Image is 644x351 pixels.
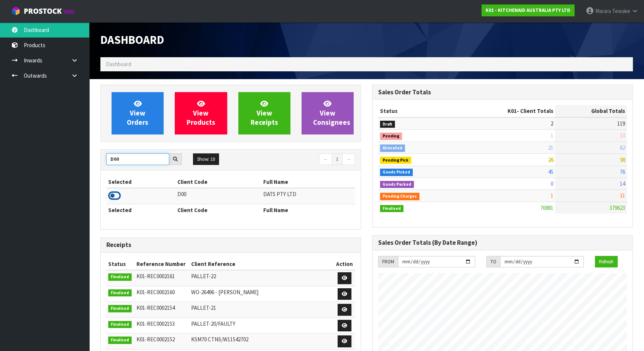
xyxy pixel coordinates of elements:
[108,321,132,328] span: Finalised
[609,204,625,211] span: 379623
[191,320,235,327] span: PALLET-20/FAULTY
[460,105,555,117] th: - Client Totals
[378,239,627,246] h3: Sales Order Totals (By Date Range)
[176,204,261,216] th: Client Code
[100,32,164,47] span: Dashboard
[551,192,553,199] span: 1
[175,92,227,134] a: ViewProducts
[11,6,20,16] img: cube-alt.png
[380,193,419,200] span: Pending Charges
[620,180,625,187] span: 14
[620,144,625,151] span: 62
[176,176,261,188] th: Client Code
[108,305,132,312] span: Finalised
[548,144,553,151] span: 21
[136,289,174,296] span: K01-REC0002160
[548,168,553,175] span: 45
[378,89,627,96] h3: Sales Order Totals
[136,320,174,327] span: K01-REC0002153
[191,304,216,311] span: PALLET-21
[551,180,553,187] span: 0
[193,153,219,165] button: Show: 10
[319,153,332,165] a: ←
[555,105,627,117] th: Global Totals
[482,4,574,16] a: K01 - KITCHENAID AUSTRALIA PTY LTD
[136,304,174,311] span: K01-REC0002154
[261,176,355,188] th: Full Name
[187,99,215,127] span: View Products
[620,168,625,175] span: 76
[332,153,342,165] a: 1
[134,258,189,270] th: Reference Number
[136,336,174,343] span: K01-REC0002152
[251,99,278,127] span: View Receipts
[191,289,258,296] span: WO-26496 - [PERSON_NAME]
[238,92,290,134] a: ViewReceipts
[380,181,414,188] span: Goods Packed
[106,176,176,188] th: Selected
[378,105,460,117] th: Status
[261,188,355,204] td: DATS PTY LTD
[617,120,625,127] span: 119
[236,153,355,166] nav: Page navigation
[380,144,405,152] span: Allocated
[380,157,411,164] span: Pending Pick
[313,99,350,127] span: View Consignees
[24,6,62,16] span: ProStock
[380,133,402,140] span: Pending
[540,204,553,211] span: 76881
[595,256,618,268] button: Refresh
[620,192,625,199] span: 31
[380,169,413,176] span: Goods Picked
[551,120,553,127] span: 2
[620,132,625,139] span: 13
[342,153,355,165] a: →
[551,132,553,139] span: 1
[380,205,403,212] span: Finalised
[191,336,248,343] span: KSM70 CTNS/W11542702
[108,337,132,344] span: Finalised
[106,258,134,270] th: Status
[112,92,164,134] a: ViewOrders
[108,273,132,281] span: Finalised
[620,156,625,163] span: 98
[302,92,354,134] a: ViewConsignees
[106,241,355,248] h3: Receipts
[548,156,553,163] span: 26
[106,61,131,68] span: Dashboard
[108,289,132,297] span: Finalised
[127,99,148,127] span: View Orders
[380,121,395,128] span: Draft
[106,204,176,216] th: Selected
[595,7,611,14] span: Marara
[508,107,517,114] span: K01
[191,273,216,280] span: PALLET-22
[486,7,570,13] strong: K01 - KITCHENAID AUSTRALIA PTY LTD
[486,256,500,268] div: TO
[612,7,630,14] span: Tewake
[334,258,355,270] th: Action
[106,153,169,165] input: Search clients
[176,188,261,204] td: D00
[189,258,334,270] th: Client Reference
[378,256,398,268] div: FROM
[261,204,355,216] th: Full Name
[63,8,75,15] small: WMS
[136,273,174,280] span: K01-REC0002161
